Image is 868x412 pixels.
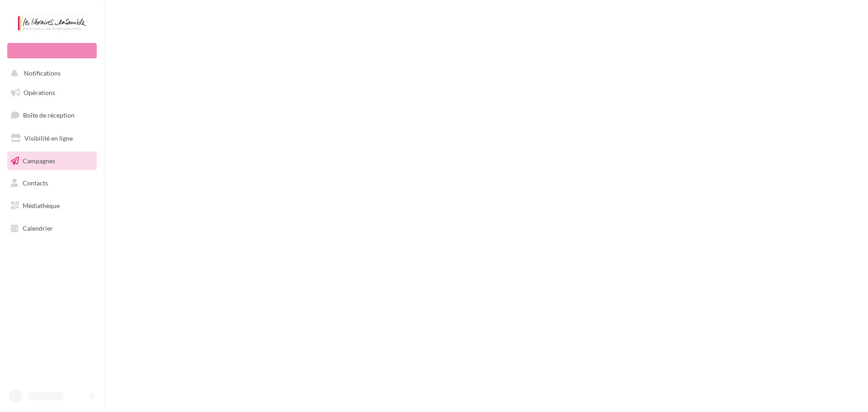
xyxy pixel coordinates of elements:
[5,196,99,215] a: Médiathèque
[5,174,99,193] a: Contacts
[23,224,53,232] span: Calendrier
[5,219,99,238] a: Calendrier
[5,152,99,170] a: Campagnes
[23,111,75,119] span: Boîte de réception
[5,83,99,102] a: Opérations
[23,202,60,209] span: Médiathèque
[23,179,48,187] span: Contacts
[24,70,61,77] span: Notifications
[24,134,73,142] span: Visibilité en ligne
[5,129,99,148] a: Visibilité en ligne
[7,43,97,58] div: Nouvelle campagne
[24,89,55,96] span: Opérations
[23,156,55,164] span: Campagnes
[5,105,99,125] a: Boîte de réception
